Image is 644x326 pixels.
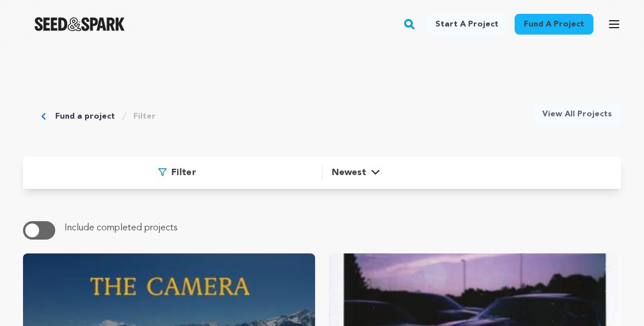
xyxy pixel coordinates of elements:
a: Fund a project [55,111,115,122]
div: Breadcrumb [41,104,156,129]
a: Filter [133,111,156,122]
a: View All Projects [533,104,621,124]
span: Filter [171,166,196,180]
a: Start a project [426,14,508,35]
span: Newest [332,166,366,180]
img: Seed&Spark Funnel Icon [158,168,167,176]
a: Fund a project [515,14,593,35]
img: Seed&Spark Logo Dark Mode [34,17,125,31]
a: Seed&Spark Homepage [34,17,125,31]
span: Include completed projects [64,223,177,233]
